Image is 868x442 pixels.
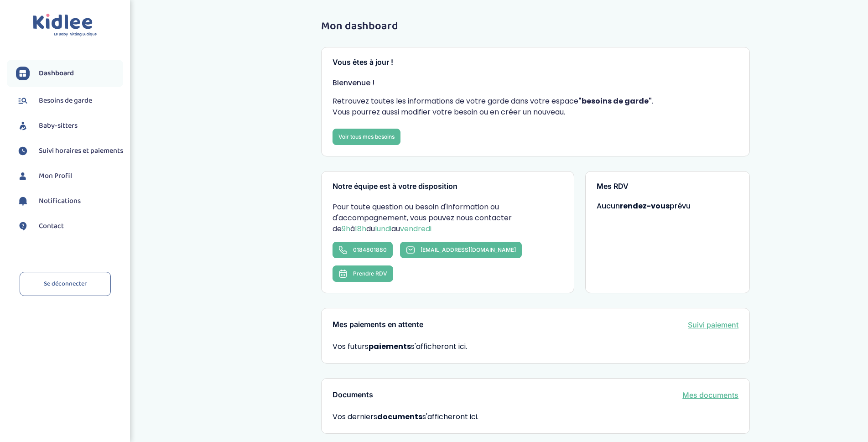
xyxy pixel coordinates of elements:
img: contact.svg [16,219,30,233]
p: Bienvenue ! [333,78,738,88]
a: Contact [16,219,123,233]
span: Prendre RDV [353,270,387,277]
strong: documents [377,411,422,422]
a: Mes documents [682,390,738,400]
span: Suivi horaires et paiements [39,146,123,156]
a: Notifications [16,194,123,208]
a: Se déconnecter [20,272,111,296]
a: Dashboard [16,67,123,80]
h3: Notre équipe est à votre disposition [333,182,562,191]
a: Mon Profil [16,169,123,183]
a: 0184801880 [333,242,393,258]
a: Suivi paiement [688,319,738,330]
a: Baby-sitters [16,119,123,133]
img: notification.svg [16,194,30,208]
span: [EMAIL_ADDRESS][DOMAIN_NAME] [421,246,516,253]
img: logo.svg [33,14,97,37]
img: besoin.svg [16,94,30,108]
h3: Mes paiements en attente [333,321,423,329]
button: Prendre RDV [333,265,393,282]
strong: paiements [369,341,411,352]
strong: rendez-vous [620,201,670,211]
img: suivihoraire.svg [16,144,30,158]
p: Retrouvez toutes les informations de votre garde dans votre espace . Vous pourrez aussi modifier ... [333,96,738,118]
h3: Vous êtes à jour ! [333,58,738,67]
h3: Mes RDV [597,182,739,191]
span: 18h [355,224,366,234]
span: 9h [342,224,350,234]
span: vendredi [400,224,431,234]
span: lundi [375,224,391,234]
p: Pour toute question ou besoin d'information ou d'accompagnement, vous pouvez nous contacter de à ... [333,202,562,234]
span: Baby-sitters [39,120,78,131]
a: Suivi horaires et paiements [16,144,123,158]
span: Aucun prévu [597,201,691,211]
span: Besoins de garde [39,95,92,106]
a: [EMAIL_ADDRESS][DOMAIN_NAME] [400,242,522,258]
a: Voir tous mes besoins [333,129,400,145]
span: Notifications [39,196,81,207]
img: babysitters.svg [16,119,30,133]
h3: Documents [333,391,373,399]
span: 0184801880 [353,246,387,253]
span: Vos derniers s'afficheront ici. [333,411,738,422]
span: Mon Profil [39,171,72,182]
img: profil.svg [16,169,30,183]
strong: "besoins de garde" [578,96,652,106]
span: Dashboard [39,68,74,79]
span: Vos futurs s'afficheront ici. [333,341,467,352]
span: Contact [39,221,64,232]
img: dashboard.svg [16,67,30,80]
a: Besoins de garde [16,94,123,108]
h1: Mon dashboard [321,21,750,32]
